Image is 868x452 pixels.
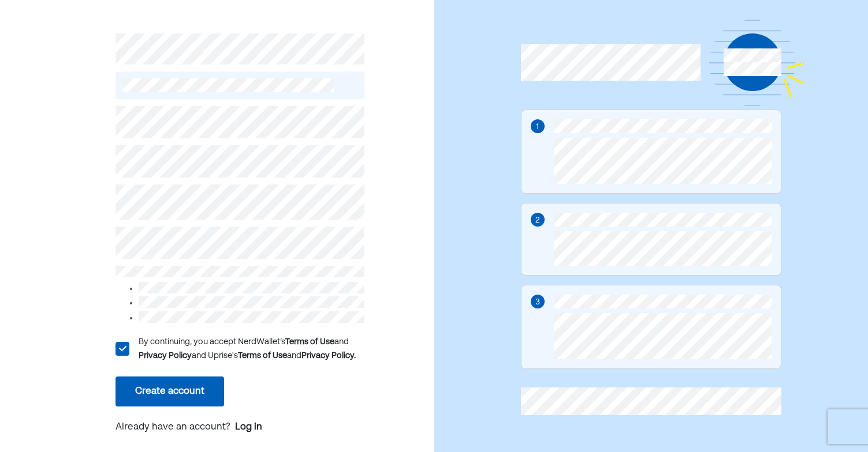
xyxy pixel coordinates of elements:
button: Create account [116,376,224,406]
div: 3 [535,296,540,308]
div: L [116,342,129,356]
div: Privacy Policy. [301,349,356,363]
div: By continuing, you accept NerdWallet’s and and Uprise's and [139,335,364,363]
div: 2 [535,214,540,227]
div: Terms of Use [285,335,334,349]
div: Terms of Use [238,349,287,363]
div: Privacy Policy [139,349,192,363]
div: 1 [536,120,539,133]
a: Log in [235,420,262,434]
p: Already have an account? [116,420,364,435]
